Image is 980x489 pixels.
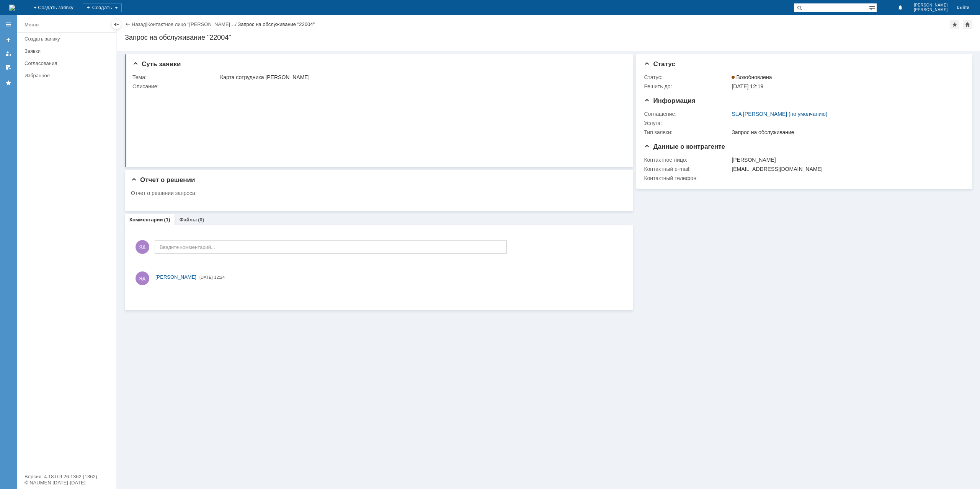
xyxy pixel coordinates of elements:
[24,73,103,78] div: Избранное
[644,120,730,126] div: Услуга:
[21,57,115,69] a: Согласования
[125,34,972,41] div: Запрос на обслуживание "22004"
[214,275,225,279] span: 12:24
[136,240,149,254] span: ЯД
[220,74,621,80] div: Карта сотрудника [PERSON_NAME]
[112,20,121,29] div: Скрыть меню
[24,20,39,29] div: Меню
[199,275,213,279] span: [DATE]
[644,111,730,117] div: Соглашение:
[147,21,238,27] div: /
[238,21,315,27] div: Запрос на обслуживание "22004"
[644,157,730,163] div: Контактное лицо:
[132,74,219,80] div: Тема:
[644,83,730,89] div: Решить до:
[179,217,197,223] a: Файлы
[644,60,675,68] span: Статус
[963,20,972,29] div: Сделать домашней страницей
[132,60,181,68] span: Суть заявки
[914,8,948,12] span: [PERSON_NAME]
[732,74,772,80] span: Возобновлена
[198,217,204,223] div: (0)
[732,166,960,172] div: [EMAIL_ADDRESS][DOMAIN_NAME]
[644,175,730,181] div: Контактный телефон:
[24,48,112,54] div: Заявки
[24,60,112,66] div: Согласования
[644,166,730,172] div: Контактный e-mail:
[21,45,115,57] a: Заявки
[732,157,960,163] div: [PERSON_NAME]
[9,5,15,11] img: logo
[732,129,960,135] div: Запрос на обслуживание
[83,3,122,12] div: Создать
[131,176,195,184] span: Отчет о решении
[9,5,15,11] a: Перейти на домашнюю страницу
[129,217,163,223] a: Комментарии
[24,474,109,479] div: Версия: 4.18.0.9.26.1362 (1362)
[2,61,15,73] a: Мои согласования
[24,36,112,42] div: Создать заявку
[732,83,763,89] span: [DATE] 12:19
[155,273,196,281] a: [PERSON_NAME]
[950,20,959,29] div: Добавить в избранное
[914,3,948,8] span: [PERSON_NAME]
[131,190,622,196] div: Отчет о решении запроса:
[164,217,170,223] div: (1)
[644,129,730,135] div: Тип заявки:
[2,34,15,46] a: Создать заявку
[644,143,725,150] span: Данные о контрагенте
[24,480,109,485] div: © NAUMEN [DATE]-[DATE]
[147,21,235,27] a: Контактное лицо "[PERSON_NAME]…
[644,97,695,104] span: Информация
[146,21,147,27] div: |
[155,274,196,280] span: [PERSON_NAME]
[132,83,622,89] div: Описание:
[132,21,146,27] a: Назад
[869,3,877,11] span: Расширенный поиск
[21,33,115,45] a: Создать заявку
[732,111,827,117] a: SLA [PERSON_NAME] (по умолчанию)
[644,74,730,80] div: Статус:
[2,47,15,60] a: Мои заявки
